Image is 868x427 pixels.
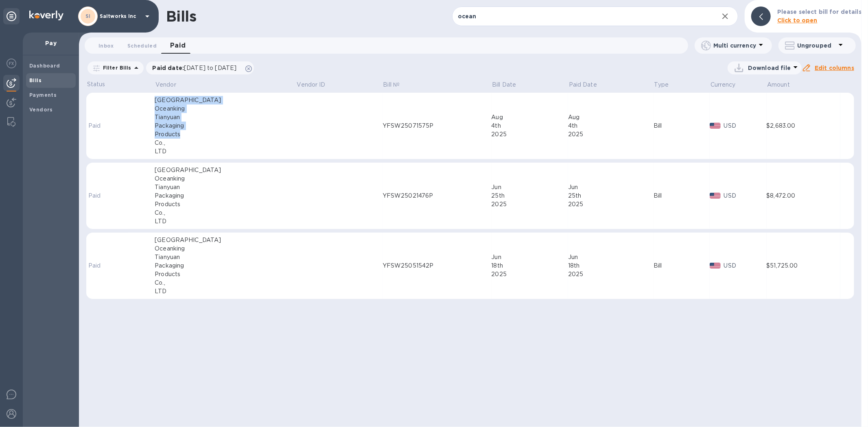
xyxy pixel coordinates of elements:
[383,81,411,89] span: Bill №
[29,11,63,20] img: Logo
[492,183,568,192] div: Jun
[767,261,840,270] div: $51,725.00
[568,192,654,200] div: 25th
[568,253,654,261] div: Jun
[492,130,568,139] div: 2025
[492,200,568,209] div: 2025
[568,261,654,270] div: 18th
[29,107,53,113] b: Vendors
[155,81,176,89] p: Vendor
[127,41,157,50] span: Scheduled
[85,13,91,19] b: SI
[492,81,516,89] p: Bill Date
[155,217,296,226] div: LTD
[3,8,20,24] div: Unpin categories
[654,81,680,89] span: Type
[724,122,767,130] p: USD
[184,65,236,71] span: [DATE] to [DATE]
[777,9,861,15] b: Please select bill for details
[155,253,296,261] div: Tianyuan
[29,39,72,47] p: Pay
[29,77,42,83] b: Bills
[711,81,736,89] p: Currency
[155,279,296,287] div: Co.,
[166,8,196,25] h1: Bills
[155,183,296,192] div: Tianyuan
[155,122,296,130] div: Packaging
[654,122,710,130] div: Bill
[777,17,818,24] b: Click to open
[568,200,654,209] div: 2025
[568,270,654,279] div: 2025
[155,81,187,89] span: Vendor
[7,59,16,68] img: Foreign exchange
[654,261,710,270] div: Bill
[170,40,186,51] span: Paid
[383,192,492,200] div: YFSW25021476P
[724,261,767,270] p: USD
[155,105,296,113] div: Oceanking
[155,287,296,296] div: LTD
[155,113,296,122] div: Tianyuan
[568,122,654,130] div: 4th
[654,81,669,89] p: Type
[492,253,568,261] div: Jun
[297,81,326,89] p: Vendor ID
[146,61,254,74] div: Paid date:[DATE] to [DATE]
[383,81,400,89] p: Bill №
[767,122,840,130] div: $2,683.00
[87,80,127,89] p: Status
[767,192,840,200] div: $8,472.00
[155,209,296,217] div: Co.,
[155,236,296,244] div: [GEOGRAPHIC_DATA]
[155,139,296,147] div: Co.,
[748,64,791,72] p: Download file
[155,147,296,156] div: LTD
[492,122,568,130] div: 4th
[492,113,568,122] div: Aug
[155,261,296,270] div: Packaging
[568,130,654,139] div: 2025
[100,13,140,19] p: Saltworks Inc
[155,166,296,174] div: [GEOGRAPHIC_DATA]
[100,64,131,71] p: Filter Bills
[153,64,241,72] p: Paid date :
[29,92,57,98] b: Payments
[767,81,800,89] span: Amount
[155,192,296,200] div: Packaging
[29,63,60,69] b: Dashboard
[155,244,296,253] div: Oceanking
[155,130,296,139] div: Products
[797,41,836,50] p: Ungrouped
[713,41,756,50] p: Multi currency
[492,261,568,270] div: 18th
[88,192,126,200] p: Paid
[383,261,492,270] div: YFSW25051542P
[98,41,114,50] span: Inbox
[155,270,296,279] div: Products
[155,174,296,183] div: Oceanking
[88,122,126,130] p: Paid
[767,81,790,89] p: Amount
[724,192,767,200] p: USD
[710,123,721,129] img: USD
[155,200,296,209] div: Products
[297,81,336,89] span: Vendor ID
[88,261,126,270] p: Paid
[568,183,654,192] div: Jun
[492,192,568,200] div: 25th
[710,193,721,198] img: USD
[155,96,296,105] div: [GEOGRAPHIC_DATA]
[710,263,721,268] img: USD
[492,270,568,279] div: 2025
[568,113,654,122] div: Aug
[654,192,710,200] div: Bill
[383,122,492,130] div: YFSW25071575P
[492,81,527,89] span: Bill Date
[569,81,608,89] span: Paid Date
[569,81,597,89] p: Paid Date
[815,65,854,71] u: Edit columns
